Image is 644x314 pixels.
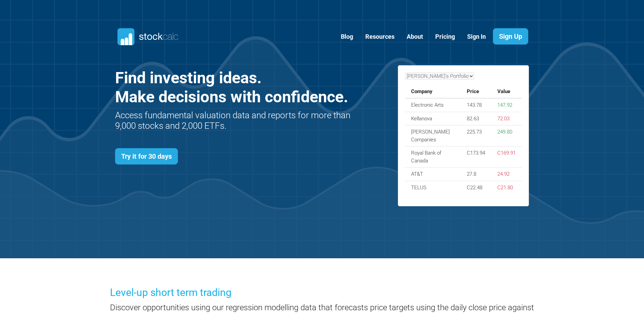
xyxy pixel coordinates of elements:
[405,98,461,112] td: Electronic Arts
[461,168,491,181] td: 27.8
[110,285,534,300] h3: Level-up short term trading
[430,29,460,45] a: Pricing
[360,29,400,45] a: Resources
[405,168,461,181] td: AT&T
[461,125,491,146] td: 225.73
[405,181,461,194] td: TELUS
[115,110,352,131] h2: Access fundamental valuation data and reports for more than 9,000 stocks and 2,000 ETFs.
[493,28,528,45] a: Sign Up
[462,29,491,45] a: Sign In
[405,146,461,168] td: Royal Bank of Canada
[405,112,461,125] td: Kellanova
[115,68,352,107] h1: Find investing ideas. Make decisions with confidence.
[336,29,358,45] a: Blog
[491,112,522,125] td: 72.03
[461,98,491,112] td: 143.78
[461,181,491,194] td: C22.48
[491,168,522,181] td: 24.92
[405,125,461,146] td: [PERSON_NAME] Companies
[491,125,522,146] td: 249.80
[491,85,522,99] th: Value
[491,146,522,168] td: C169.91
[405,85,461,99] th: Company
[491,98,522,112] td: 147.92
[491,181,522,194] td: C21.80
[461,85,491,99] th: Price
[115,148,178,164] a: Try it for 30 days
[402,29,428,45] a: About
[461,146,491,168] td: C173.94
[461,112,491,125] td: 82.63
